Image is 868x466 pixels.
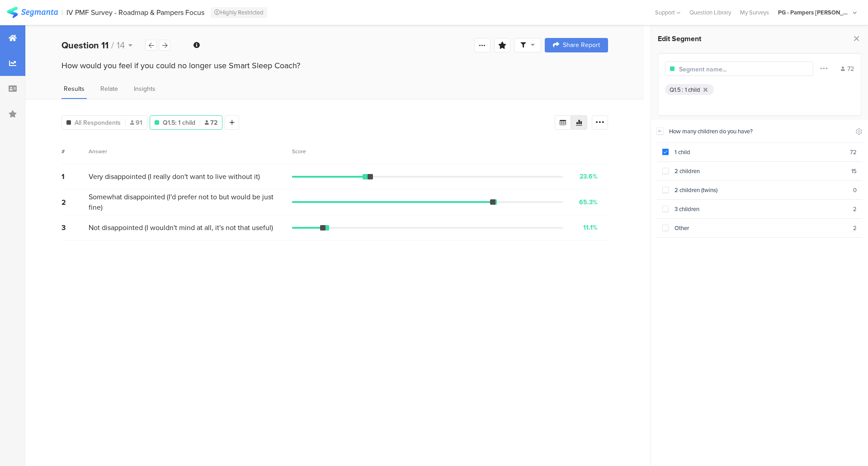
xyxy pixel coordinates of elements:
div: 23.6% [580,172,598,181]
div: 2 [61,197,89,207]
div: : [682,85,685,94]
div: # [61,147,89,155]
span: 91 [130,118,142,127]
div: | [61,7,63,18]
div: 65.3% [579,198,598,207]
div: 72 [841,64,854,74]
div: 3 [61,222,89,233]
div: 3 children [669,205,853,213]
span: Share Report [563,42,600,48]
div: Q1.5 [670,85,681,94]
span: Edit Segment [658,33,701,44]
a: My Surveys [736,8,774,17]
div: How many children do you have? [669,127,850,136]
span: Results [64,84,85,94]
div: 11.1% [583,223,598,232]
div: 2 [853,205,857,213]
span: Not disappointed (I wouldn't mind at all, it's not that useful) [89,222,273,233]
span: 72 [205,118,217,127]
span: Very disappointed (I really don't want to live without it) [89,171,260,182]
div: How would you feel if you could no longer use Smart Sleep Coach? [61,60,608,71]
div: Answer [89,147,107,155]
div: 2 children (twins) [669,186,853,194]
span: Q1.5: 1 child [163,118,195,127]
span: All Respondents [75,118,121,127]
div: 2 children [669,167,851,175]
b: Question 11 [61,38,108,52]
div: 1 child [685,85,700,94]
div: Other [669,224,853,232]
a: Question Library [685,8,736,17]
div: 1 [61,171,89,182]
span: Somewhat disappointed (I'd prefer not to but would be just fine) [89,192,288,212]
div: 2 [853,224,857,232]
span: Insights [134,84,156,94]
div: 72 [850,148,857,156]
div: 15 [851,167,857,175]
div: Score [292,147,311,155]
div: Highly Restricted [211,7,267,18]
div: IV PMF Survey - Roadmap & Pampers Focus [66,8,204,17]
input: Segment name... [679,65,758,74]
div: 1 child [669,148,850,156]
span: Relate [100,84,118,94]
div: PG - Pampers [PERSON_NAME] [778,8,850,17]
div: 0 [853,186,857,194]
img: segmanta logo [7,7,58,18]
span: / [111,38,114,52]
span: 14 [117,38,125,52]
div: Support [655,5,680,19]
